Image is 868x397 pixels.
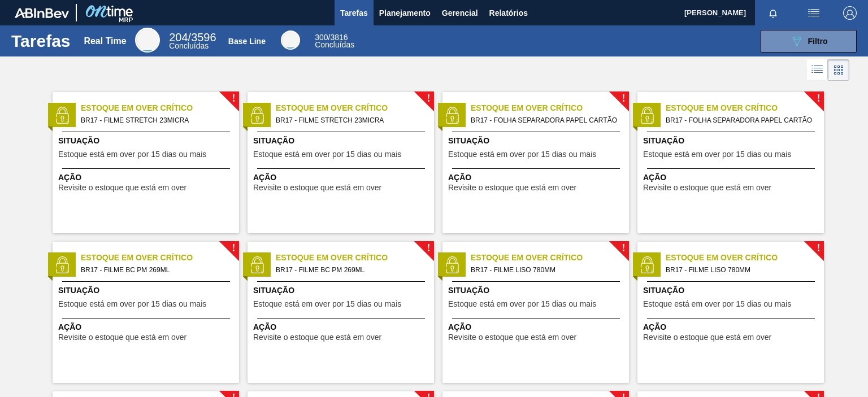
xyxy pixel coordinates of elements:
[471,264,620,276] span: BR17 - FILME LISO 780MM
[253,184,381,192] span: Revisite o estoque que está em over
[169,31,188,43] span: 204
[643,184,771,192] span: Revisite o estoque que está em over
[58,321,236,333] span: Ação
[315,34,354,49] div: Base Line
[427,94,430,103] span: !
[228,37,266,46] div: Base Line
[442,6,478,20] span: Gerencial
[169,41,209,50] span: Concluídas
[471,114,620,126] span: BR17 - FOLHA SEPARADORA PAPEL CARTÃO
[444,107,461,124] img: status
[11,34,71,47] h1: Tarefas
[253,150,401,159] span: Estoque está em over por 15 dias ou mais
[169,31,216,43] span: / 3596
[169,33,216,50] div: Real Time
[448,135,626,147] span: Situação
[755,5,791,21] button: Notificações
[666,252,824,264] span: Estoque em Over Crítico
[761,30,857,53] button: Filtro
[639,256,656,273] img: status
[643,300,791,308] span: Estoque está em over por 15 dias ou mais
[54,107,71,124] img: status
[315,33,348,42] span: / 3816
[276,264,425,276] span: BR17 - FILME BC PM 269ML
[276,252,434,264] span: Estoque em Over Crítico
[281,30,300,50] div: Base Line
[448,172,626,184] span: Ação
[828,59,849,81] div: Visão em Cards
[58,150,206,159] span: Estoque está em over por 15 dias ou mais
[276,114,425,126] span: BR17 - FILME STRETCH 23MICRA
[340,6,368,20] span: Tarefas
[448,285,626,296] span: Situação
[808,37,828,46] span: Filtro
[643,333,771,342] span: Revisite o estoque que está em over
[276,102,434,114] span: Estoque em Over Crítico
[666,114,815,126] span: BR17 - FOLHA SEPARADORA PAPEL CARTÃO
[84,36,126,46] div: Real Time
[58,135,236,147] span: Situação
[622,244,625,252] span: !
[448,300,596,308] span: Estoque está em over por 15 dias ou mais
[471,102,629,114] span: Estoque em Over Crítico
[81,114,230,126] span: BR17 - FILME STRETCH 23MICRA
[807,6,821,20] img: userActions
[249,256,266,273] img: status
[81,252,239,264] span: Estoque em Over Crítico
[232,94,235,103] span: !
[639,107,656,124] img: status
[643,285,821,296] span: Situação
[81,264,230,276] span: BR17 - FILME BC PM 269ML
[448,321,626,333] span: Ação
[643,150,791,159] span: Estoque está em over por 15 dias ou mais
[448,333,576,342] span: Revisite o estoque que está em over
[232,244,235,252] span: !
[253,300,401,308] span: Estoque está em over por 15 dias ou mais
[379,6,431,20] span: Planejamento
[666,102,824,114] span: Estoque em Over Crítico
[444,256,461,273] img: status
[622,94,625,103] span: !
[817,94,820,103] span: !
[643,172,821,184] span: Ação
[58,333,186,342] span: Revisite o estoque que está em over
[253,172,431,184] span: Ação
[253,135,431,147] span: Situação
[666,264,815,276] span: BR17 - FILME LISO 780MM
[807,59,828,81] div: Visão em Lista
[427,244,430,252] span: !
[643,135,821,147] span: Situação
[15,8,69,18] img: TNhmsLtSVTkK8tSr43FrP2fwEKptu5GPRR3wAAAABJRU5ErkJggg==
[58,172,236,184] span: Ação
[817,244,820,252] span: !
[58,300,206,308] span: Estoque está em over por 15 dias ou mais
[489,6,528,20] span: Relatórios
[253,285,431,296] span: Situação
[843,6,857,20] img: Logout
[253,333,381,342] span: Revisite o estoque que está em over
[643,321,821,333] span: Ação
[81,102,239,114] span: Estoque em Over Crítico
[448,150,596,159] span: Estoque está em over por 15 dias ou mais
[315,33,328,42] span: 300
[253,321,431,333] span: Ação
[448,184,576,192] span: Revisite o estoque que está em over
[135,28,160,53] div: Real Time
[58,285,236,296] span: Situação
[58,184,186,192] span: Revisite o estoque que está em over
[249,107,266,124] img: status
[54,256,71,273] img: status
[315,40,354,49] span: Concluídas
[471,252,629,264] span: Estoque em Over Crítico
